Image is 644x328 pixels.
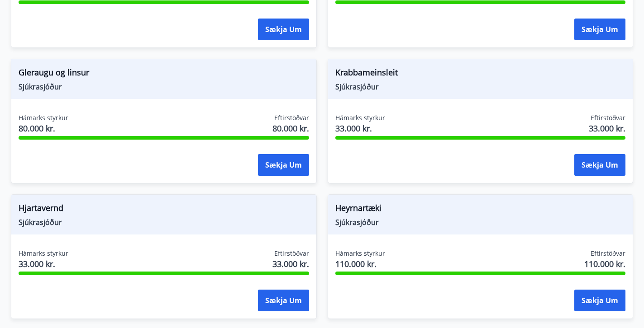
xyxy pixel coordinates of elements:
span: 110.000 kr. [584,258,625,270]
span: Sjúkrasjóður [19,217,309,227]
span: Eftirstöðvar [591,249,625,258]
span: Krabbameinsleit [335,66,626,82]
span: Hámarks styrkur [335,113,385,122]
button: Sækja um [574,154,625,176]
button: Sækja um [258,290,309,311]
span: Sjúkrasjóður [19,82,309,92]
span: Hámarks styrkur [19,113,68,122]
button: Sækja um [574,19,625,40]
span: Gleraugu og linsur [19,66,309,82]
span: 110.000 kr. [335,258,385,270]
button: Sækja um [574,290,625,311]
span: Sjúkrasjóður [335,217,626,227]
span: Hámarks styrkur [335,249,385,258]
span: 80.000 kr. [19,122,68,134]
span: Hjartavernd [19,202,309,217]
button: Sækja um [258,19,309,40]
span: 80.000 kr. [272,122,309,134]
span: 33.000 kr. [589,122,625,134]
span: Eftirstöðvar [591,113,625,122]
span: Heyrnartæki [335,202,626,217]
button: Sækja um [258,154,309,176]
span: Eftirstöðvar [274,113,309,122]
span: 33.000 kr. [19,258,68,270]
span: Hámarks styrkur [19,249,68,258]
span: Eftirstöðvar [274,249,309,258]
span: Sjúkrasjóður [335,82,626,92]
span: 33.000 kr. [272,258,309,270]
span: 33.000 kr. [335,122,385,134]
